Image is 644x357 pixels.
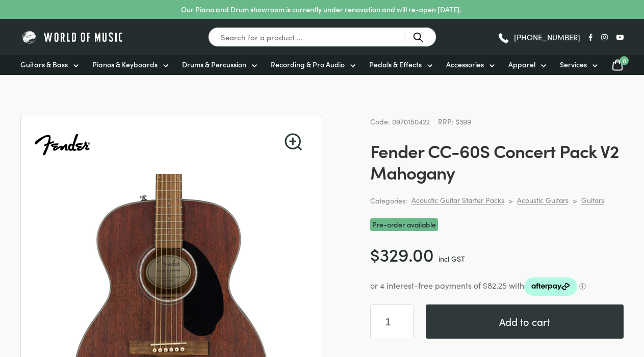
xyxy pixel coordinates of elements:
[92,59,158,70] span: Pianos & Keyboards
[370,304,414,339] input: Product quantity
[411,195,504,205] a: Acoustic Guitar Starter Packs
[20,59,68,70] span: Guitars & Bass
[426,304,624,339] button: Add to cart
[446,59,484,70] span: Accessories
[508,196,513,205] div: >
[33,116,91,174] img: Fender
[560,59,587,70] span: Services
[370,218,438,231] span: Pre-order available
[182,59,246,70] span: Drums & Percussion
[573,196,577,205] div: >
[370,116,430,126] span: Code: 0970150422
[369,59,422,70] span: Pedals & Effects
[517,195,569,205] a: Acoustic Guitars
[370,195,407,207] span: Categories:
[370,241,434,266] bdi: 329.00
[508,59,535,70] span: Apparel
[370,241,380,266] span: $
[620,56,629,65] span: 0
[438,116,471,126] span: RRP: $399
[497,30,580,45] a: [PHONE_NUMBER]
[581,195,604,205] a: Guitars
[439,253,465,264] span: incl GST
[285,133,302,150] a: View full-screen image gallery
[208,27,436,47] input: Search for a product ...
[514,33,580,41] span: [PHONE_NUMBER]
[20,29,125,45] img: World of Music
[370,140,624,183] h1: Fender CC-60S Concert Pack V2 Mahogany
[496,245,644,357] iframe: Chat with our support team
[271,59,345,70] span: Recording & Pro Audio
[181,4,461,15] p: Our Piano and Drum showroom is currently under renovation and will re-open [DATE].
